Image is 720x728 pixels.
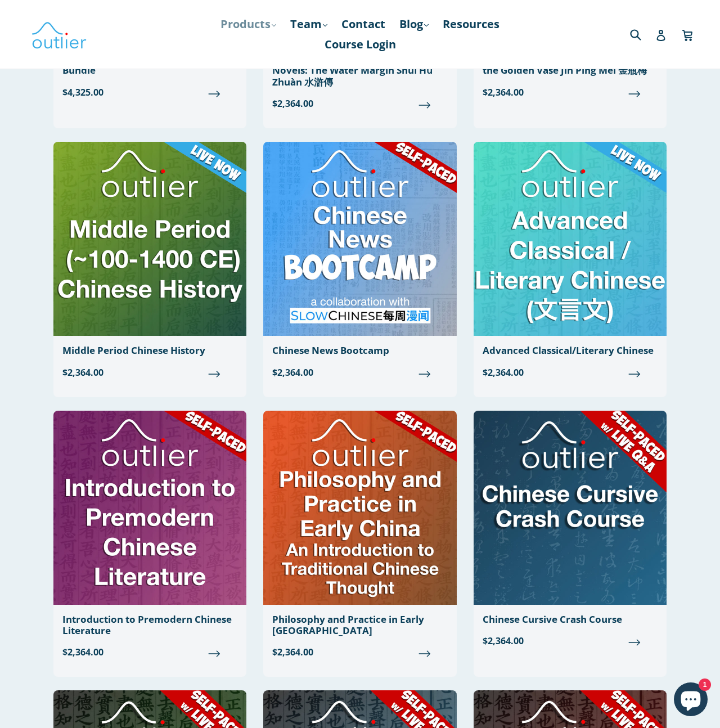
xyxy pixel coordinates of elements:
[272,345,447,356] div: Chinese News Bootcamp
[53,142,246,336] img: Middle Period Chinese History
[53,142,246,388] a: Middle Period Chinese History $2,364.00
[483,366,658,379] span: $2,364.00
[285,14,333,34] a: Team
[474,142,667,336] img: Advanced Classical/Literary Chinese
[670,682,711,719] inbox-online-store-chat: Shopify online store chat
[62,366,237,379] span: $2,364.00
[272,614,447,637] div: Philosophy and Practice in Early [GEOGRAPHIC_DATA]
[263,411,456,605] img: Philosophy and Practice in Early China
[215,14,282,34] a: Products
[474,142,667,388] a: Advanced Classical/Literary Chinese $2,364.00
[263,142,456,336] img: Chinese News Bootcamp
[263,142,456,388] a: Chinese News Bootcamp $2,364.00
[483,86,658,99] span: $2,364.00
[62,53,237,77] div: Build Your Own Culture Course Bundle
[272,366,447,379] span: $2,364.00
[272,645,447,659] span: $2,364.00
[31,18,87,51] img: Outlier Linguistics
[474,411,667,657] a: Chinese Cursive Crash Course $2,364.00
[53,411,246,668] a: Introduction to Premodern Chinese Literature $2,364.00
[62,86,237,99] span: $4,325.00
[62,645,237,659] span: $2,364.00
[336,14,391,34] a: Contact
[272,97,447,110] span: $2,364.00
[483,614,658,625] div: Chinese Cursive Crash Course
[627,23,658,46] input: Search
[483,345,658,356] div: Advanced Classical/Literary Chinese
[53,411,246,605] img: Introduction to Premodern Chinese Literature
[483,53,658,77] div: Great Chinese Novels: The Plum in the Golden Vase Jīn Píng Méi 金瓶梅
[62,614,237,637] div: Introduction to Premodern Chinese Literature
[437,14,505,34] a: Resources
[272,53,447,88] div: Chinese Culture Through the Great Novels: The Water Margin Shuǐ Hǔ Zhuàn 水滸傳
[62,345,237,356] div: Middle Period Chinese History
[474,411,667,605] img: Chinese Cursive Crash Course
[319,34,402,55] a: Course Login
[263,411,456,668] a: Philosophy and Practice in Early [GEOGRAPHIC_DATA] $2,364.00
[483,634,658,648] span: $2,364.00
[394,14,434,34] a: Blog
